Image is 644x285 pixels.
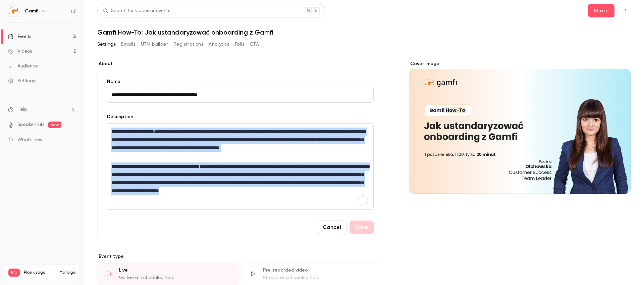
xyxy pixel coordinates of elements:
button: Cancel [317,221,347,234]
label: Cover image [409,60,631,67]
section: Cover image [409,60,631,194]
span: Pro [8,269,20,277]
button: CTA [250,39,259,50]
button: Settings [97,39,116,50]
button: Registrations [173,39,203,50]
h1: Gamfi How-To: Jak ustandaryzować onboarding z Gamfi [97,28,631,36]
span: What's new [17,136,43,143]
div: Stream at scheduled time [263,274,374,281]
div: To enrich screen reader interactions, please activate Accessibility in Grammarly extension settings [106,124,373,209]
h6: Gamfi [25,8,38,14]
div: Pre-recorded video [263,267,374,274]
span: new [48,122,61,128]
img: Gamfi [8,6,19,16]
p: Event type [97,253,382,260]
label: Description [106,113,133,120]
div: Videos [8,48,32,55]
div: Go live at scheduled time [119,274,230,281]
button: Polls [235,39,245,50]
label: About [97,60,382,67]
div: Events [8,33,31,40]
label: Name [106,78,374,85]
span: Help [17,106,27,113]
button: UTM builder [141,39,168,50]
section: description [106,123,374,210]
a: Manage [59,270,75,275]
button: Emails [121,39,135,50]
div: Search for videos or events [103,7,170,14]
div: Live [119,267,230,274]
button: Analytics [209,39,229,50]
button: Share [588,4,614,17]
div: Settings [8,78,35,84]
li: help-dropdown-opener [8,106,76,113]
div: editor [106,124,373,209]
div: Audience [8,63,38,69]
a: SpeakerHub [17,121,44,128]
span: Plan usage [24,270,55,275]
